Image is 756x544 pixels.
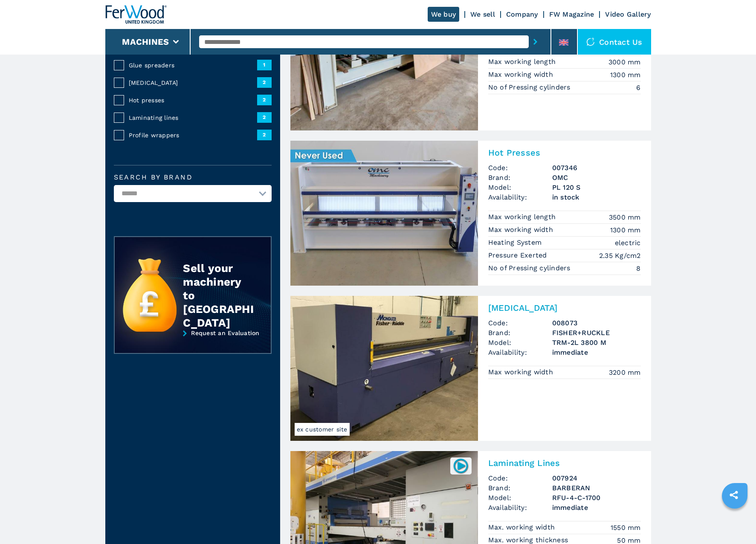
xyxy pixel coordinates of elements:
a: Company [506,10,538,18]
h2: [MEDICAL_DATA] [488,303,641,313]
img: 007924 [452,457,469,474]
p: No of Pressing cylinders [488,83,573,92]
span: 2 [257,95,272,105]
h3: PL 120 S [552,182,641,192]
span: Code: [488,318,552,328]
em: electric [615,238,641,248]
span: 1 [257,60,272,70]
p: Max working width [488,70,556,79]
span: Laminating lines [129,113,257,122]
a: sharethis [723,484,744,506]
span: Brand: [488,483,552,493]
a: Request an Evaluation [114,330,272,360]
p: Max. working width [488,523,557,532]
span: Model: [488,338,552,347]
em: 1300 mm [610,225,641,235]
span: Code: [488,163,552,173]
span: Brand: [488,328,552,338]
span: Availability: [488,192,552,202]
span: Code: [488,473,552,483]
em: 2.35 Kg/cm2 [599,251,641,260]
em: 3000 mm [608,57,641,67]
span: Glue spreaders [129,61,257,69]
h3: FISHER+RUCKLE [552,328,641,338]
p: No of Pressing cylinders [488,263,573,273]
span: 2 [257,130,272,140]
a: Guillotine FISHER+RUCKLE TRM-2L 3800 Mex customer site[MEDICAL_DATA]Code:008073Brand:FISHER+RUCKL... [290,296,651,441]
span: Hot presses [129,96,257,104]
img: Ferwood [105,5,167,24]
p: Max working width [488,367,556,377]
em: 3200 mm [609,367,641,377]
iframe: Chat [720,506,750,538]
p: Heating System [488,238,544,247]
span: [MEDICAL_DATA] [129,78,257,87]
span: in stock [552,192,641,202]
h3: 007924 [552,473,641,483]
span: 2 [257,112,272,122]
span: immediate [552,503,641,512]
span: Model: [488,182,552,192]
button: submit-button [529,32,542,52]
h3: RFU-4-C-1700 [552,493,641,503]
span: 2 [257,77,272,87]
span: ex customer site [295,423,350,436]
a: Video Gallery [605,10,651,18]
span: Brand: [488,173,552,182]
a: Hot Presses OMC PL 120 SHot PressesCode:007346Brand:OMCModel:PL 120 SAvailability:in stockMax wor... [290,141,651,286]
img: Hot Presses OMC PL 120 S [290,141,478,286]
h2: Hot Presses [488,148,641,158]
a: FW Magazine [549,10,594,18]
p: Max working width [488,225,556,234]
div: Sell your machinery to [GEOGRAPHIC_DATA] [183,261,254,330]
em: 1550 mm [611,523,641,532]
span: Profile wrappers [129,131,257,139]
h3: OMC [552,173,641,182]
h3: 008073 [552,318,641,328]
span: immediate [552,347,641,357]
span: Availability: [488,503,552,512]
p: Max working length [488,212,558,222]
h2: Laminating Lines [488,458,641,468]
a: We buy [428,7,460,22]
h3: 007346 [552,163,641,173]
h3: BARBERAN [552,483,641,493]
em: 3500 mm [609,212,641,222]
a: We sell [470,10,495,18]
img: Contact us [586,38,595,46]
button: Machines [122,37,169,47]
span: Model: [488,493,552,503]
h3: TRM-2L 3800 M [552,338,641,347]
span: Availability: [488,347,552,357]
em: 6 [636,83,640,93]
p: Max working length [488,57,558,67]
p: Pressure Exerted [488,251,549,260]
em: 1300 mm [610,70,641,80]
em: 8 [636,263,640,273]
div: Contact us [578,29,651,55]
img: Guillotine FISHER+RUCKLE TRM-2L 3800 M [290,296,478,441]
label: Search by brand [114,174,272,181]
